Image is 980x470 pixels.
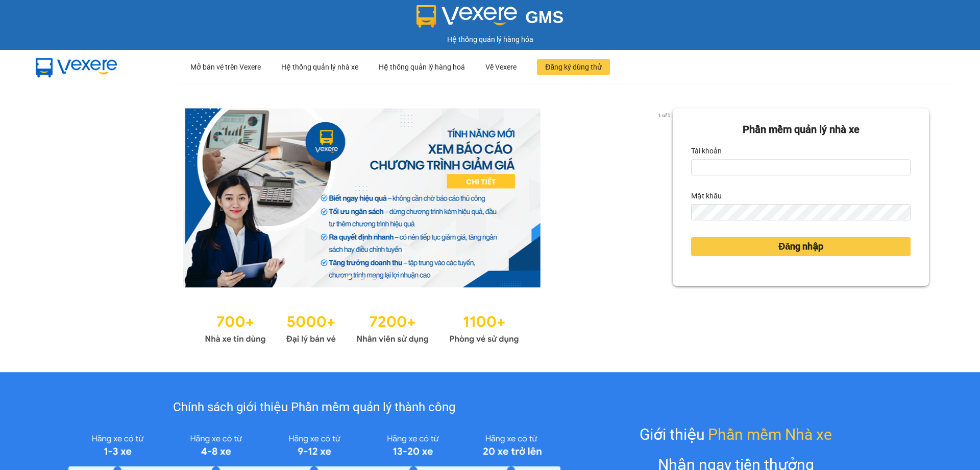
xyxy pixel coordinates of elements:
[372,275,376,279] li: slide item 3
[416,15,564,24] a: GMS
[691,188,722,204] label: Mật khẩu
[26,50,128,84] img: mbUUG5Q.png
[691,204,911,220] input: Mật khẩu
[778,239,823,254] span: Đăng nhập
[379,51,465,83] div: Hệ thống quản lý hàng hoá
[485,51,517,83] div: Về Vexere
[51,108,65,287] button: previous slide / item
[281,51,358,83] div: Hệ thống quản lý nhà xe
[205,308,519,347] img: Statistics.png
[545,61,602,73] span: Đăng ký dùng thử
[348,275,352,279] li: slide item 1
[416,5,518,28] img: logo 2
[655,108,673,122] p: 1 of 3
[640,422,832,446] div: Giới thiệu
[708,422,832,446] span: Phần mềm Nhà xe
[691,159,911,175] input: Tài khoản
[537,59,610,75] button: Đăng ký dùng thử
[691,237,911,256] button: Đăng nhập
[190,51,261,83] div: Mở bán vé trên Vexere
[691,143,722,159] label: Tài khoản
[658,108,673,287] button: next slide / item
[3,34,977,45] div: Hệ thống quản lý hàng hóa
[360,275,364,279] li: slide item 2
[68,398,560,417] div: Chính sách giới thiệu Phần mềm quản lý thành công
[691,122,911,138] div: Phần mềm quản lý nhà xe
[525,8,563,27] span: GMS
